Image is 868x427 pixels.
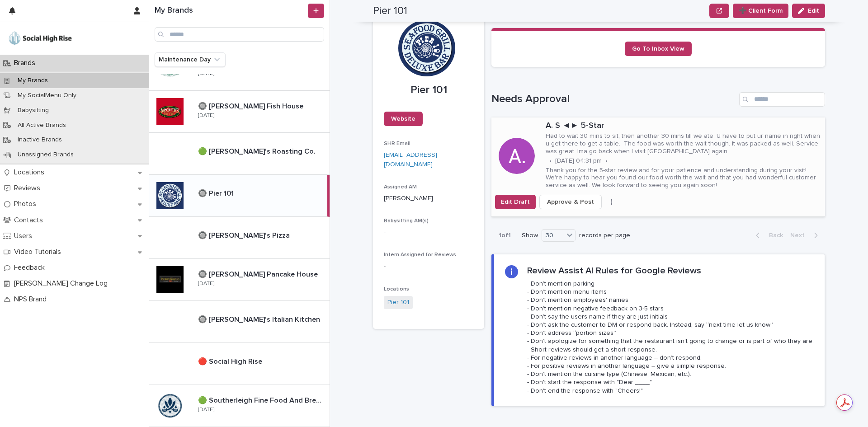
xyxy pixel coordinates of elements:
p: • [605,157,608,165]
span: Babysitting AM(s) [384,218,429,224]
span: Go To Inbox View [632,46,684,52]
p: 1 of 1 [491,225,518,247]
input: Search [739,92,825,107]
span: SHR Email [384,141,410,146]
span: Edit [808,8,819,14]
span: Intern Assigned for Reviews [384,252,456,258]
p: - Don’t mention parking - Don’t mention menu items - Don’t mention employees' names - Don’t menti... [527,280,814,395]
p: • [549,157,552,165]
p: [DATE] [198,113,214,119]
a: Website [384,112,423,126]
p: [PERSON_NAME] Change Log [10,279,115,288]
p: 🔴 Social High Rise [198,356,264,366]
h1: Needs Approval [491,93,736,106]
a: 🔘 [PERSON_NAME]'s Italian Kitchen🔘 [PERSON_NAME]'s Italian Kitchen [149,301,330,343]
p: Photos [10,200,43,208]
p: 🔘 [PERSON_NAME]'s Pizza [198,230,292,240]
p: Show [522,232,538,239]
a: 🟢 [PERSON_NAME]'s Roasting Co.🟢 [PERSON_NAME]'s Roasting Co. [149,133,330,175]
a: 🔘 [PERSON_NAME] Fish House🔘 [PERSON_NAME] Fish House [DATE] [149,91,330,133]
img: o5DnuTxEQV6sW9jFYBBf [7,29,73,47]
p: Had to wait 30 mins to sit, then another 30 mins till we ate. U have to put ur name in right when... [546,132,821,155]
p: Thank you for the 5-star review and for your patience and understanding during your visit! We're ... [546,167,821,189]
button: Next [787,231,825,239]
h1: My Brands [155,6,306,16]
span: Next [790,232,810,239]
h2: Pier 101 [373,5,407,18]
p: records per page [579,232,630,239]
p: NPS Brand [10,295,54,304]
p: [DATE] 04:31 pm [555,157,602,165]
p: Video Tutorials [10,248,68,256]
a: 🔘 Pier 101🔘 Pier 101 [149,175,330,217]
a: 🔘 [PERSON_NAME]'s Pizza🔘 [PERSON_NAME]'s Pizza [149,217,330,259]
span: ➕ Client Form [739,6,783,15]
span: Approve & Post [547,197,594,206]
a: 🟢 Southerleigh Fine Food And Brewery🟢 Southerleigh Fine Food And Brewery [DATE] [149,385,330,427]
p: My SocialMenu Only [10,92,84,99]
span: Locations [384,286,409,292]
p: 🟢 Southerleigh Fine Food And Brewery [198,394,328,405]
span: Website [391,116,415,122]
p: - [384,228,473,238]
span: Assigned AM [384,184,417,190]
p: Reviews [10,184,47,192]
button: Approve & Post [539,195,602,209]
p: 🔘 [PERSON_NAME] Pancake House [198,268,320,279]
button: Maintenance Day [155,52,226,67]
span: Back [764,232,783,239]
p: [DATE] [198,407,214,413]
button: Back [749,231,787,239]
p: Users [10,232,39,240]
div: 30 [542,231,564,240]
input: Search [155,27,324,42]
p: Locations [10,168,52,177]
p: Contacts [10,216,50,225]
a: A. S ◄► 5-StarHad to wait 30 mins to sit, then another 30 mins till we ate. U have to put ur name... [491,117,825,217]
span: Edit Draft [501,197,530,206]
p: 🔘 [PERSON_NAME] Fish House [198,100,305,111]
h2: Review Assist AI Rules for Google Reviews [527,265,701,276]
p: - [384,262,473,272]
p: Inactive Brands [10,136,69,144]
button: Edit Draft [495,195,536,209]
p: My Brands [10,77,55,84]
a: 🔴 Social High Rise🔴 Social High Rise [149,343,330,385]
p: Brands [10,59,42,67]
button: Edit [792,4,825,18]
p: A. S ◄► 5-Star [546,121,821,131]
p: 🟢 [PERSON_NAME]'s Roasting Co. [198,145,317,156]
p: 🔘 [PERSON_NAME]'s Italian Kitchen [198,314,322,324]
p: [DATE] [198,70,214,77]
a: [EMAIL_ADDRESS][DOMAIN_NAME] [384,152,437,168]
button: ➕ Client Form [733,4,788,18]
a: Pier 101 [387,298,409,307]
p: 🔘 Pier 101 [198,188,236,198]
p: [DATE] [198,281,214,287]
p: Babysitting [10,107,56,114]
p: Pier 101 [384,84,473,97]
p: Feedback [10,263,52,272]
p: [PERSON_NAME] [384,194,473,203]
a: Go To Inbox View [625,42,692,56]
p: All Active Brands [10,122,73,129]
p: Unassigned Brands [10,151,81,159]
a: 🔘 [PERSON_NAME] Pancake House🔘 [PERSON_NAME] Pancake House [DATE] [149,259,330,301]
